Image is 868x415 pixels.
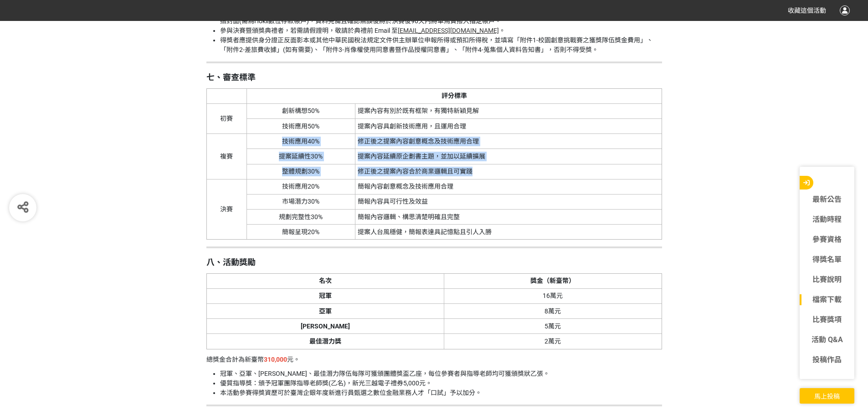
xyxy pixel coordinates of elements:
td: 初賽 [206,103,247,133]
td: 複賽 [206,134,247,179]
td: 修正後之提案內容合於商業邏輯且可實踐 [355,164,662,179]
a: 參賽資格 [800,234,854,245]
button: 馬上投稿 [800,388,854,404]
td: 提案內容延續原企劃書主題，並加以延續擴展 [355,149,662,164]
a: 檔案下載 [800,294,854,305]
th: 冠軍 [206,288,444,303]
td: 8萬元 [444,304,662,319]
td: 簡報內容創意概念及技術應用合理 [355,179,662,194]
a: [EMAIL_ADDRESS][DOMAIN_NAME] [398,27,499,34]
strong: 310,000 [264,356,287,363]
li: 優質指導獎：頒予冠軍團隊指導老師獎(乙名)，新光三越電子禮券5,000元。 [220,379,662,388]
td: 提案延續性30% [247,149,355,164]
li: 冠軍、亞軍、[PERSON_NAME]、最佳潛力隊伍每隊可獲頒團體獎盃乙座，每位參賽者與指導老師均可獲頒獎狀乙張。 [220,369,662,379]
td: 簡報內容邏輯、構思清楚明確且完整 [355,210,662,225]
td: 修正後之提案內容創意概念及技術應用合理 [355,134,662,149]
th: 亞軍 [206,304,444,319]
td: 技術應用40% [247,134,355,149]
td: 簡報呈現20% [247,225,355,240]
a: 最新公告 [800,194,854,205]
th: 最佳潛力獎 [206,334,444,349]
strong: 八、活動獎勵 [206,257,256,267]
th: [PERSON_NAME] [206,319,444,334]
span: 收藏這個活動 [788,7,826,14]
p: 總獎金合計為新臺幣 元。 [206,355,662,364]
td: 提案內容有別於既有框架，有獨特新穎見解 [355,103,662,118]
a: 活動時程 [800,214,854,225]
td: 整體規劃30% [247,164,355,179]
td: 市場潛力30% [247,194,355,209]
li: 參與決賽暨頒獎典禮者，若需請假證明，敬請於典禮前 Email 至 。 [220,26,662,36]
td: 5萬元 [444,319,662,334]
a: 得獎名單 [800,254,854,265]
li: 本活動參賽得獎資歷可於臺灣企銀年度新進行員甄選之數位金融業務人才「口試」予以加分。 [220,388,662,398]
li: 得獎者應提供身分證正反面影本或其他中華民國稅法規定文件供主辦單位申報所得或預扣所得稅，並填寫「附件1-校園創意挑戰賽之獲獎隊伍獎金費用」、「附件2-差旅費收據」(如有需要)、「附件3-肖像權使用... [220,36,662,55]
td: 提案內容具創新技術應用，且運用合理 [355,118,662,133]
th: 評分標準 [247,88,662,103]
a: 投稿作品 [800,354,854,365]
td: 技術應用20% [247,179,355,194]
td: 2萬元 [444,334,662,349]
td: 決賽 [206,179,247,240]
th: 獎金（新臺幣） [444,273,662,288]
td: 16萬元 [444,288,662,303]
a: 活動 Q&A [800,334,854,345]
a: 比賽說明 [800,274,854,285]
td: 簡報內容具可行性及效益 [355,194,662,209]
th: 名次 [206,273,444,288]
span: 馬上投稿 [814,393,840,400]
td: 規劃完整性30% [247,210,355,225]
td: 創新構想50% [247,103,355,118]
strong: 七、審查標準 [206,72,256,82]
a: 比賽獎項 [800,314,854,325]
td: 提案人台風穩健，簡報表達具記憶點且引人入勝 [355,225,662,240]
td: 技術應用50% [247,118,355,133]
